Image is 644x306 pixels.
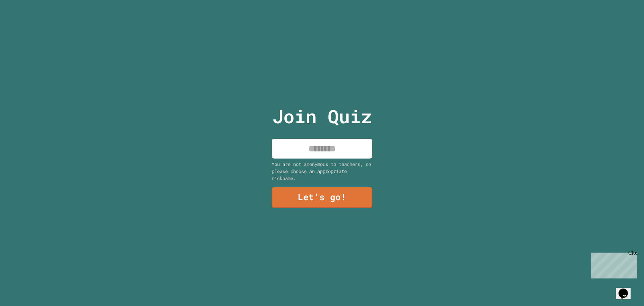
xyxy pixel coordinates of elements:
[272,187,372,208] a: Let's go!
[272,102,372,130] p: Join Quiz
[616,279,637,299] iframe: chat widget
[588,250,637,278] iframe: chat widget
[272,161,372,182] div: You are not anonymous to teachers, so please choose an appropriate nickname.
[3,3,46,43] div: Chat with us now!Close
